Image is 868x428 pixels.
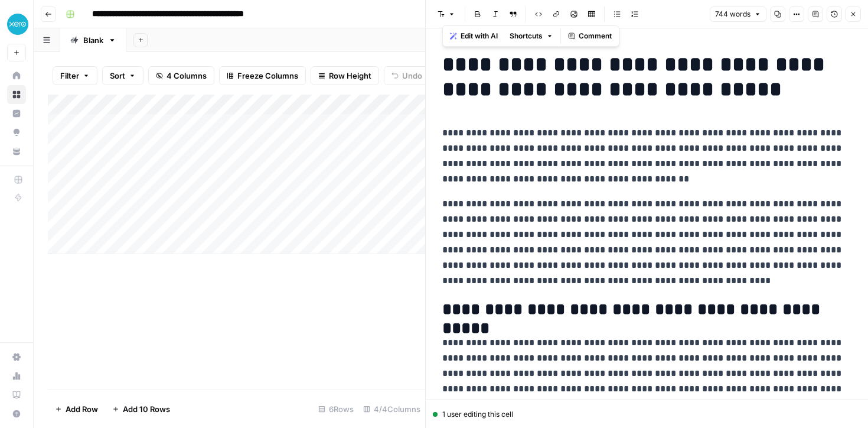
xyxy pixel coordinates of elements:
button: 4 Columns [148,66,214,85]
button: Add Row [48,400,105,419]
button: Edit with AI [445,28,502,44]
button: Undo [384,66,430,85]
span: Sort [110,70,125,82]
img: XeroOps Logo [7,14,28,35]
span: Edit with AI [461,31,498,41]
button: 744 words [710,7,766,22]
button: Comment [563,28,616,44]
button: Shortcuts [505,28,558,44]
span: 4 Columns [167,70,207,82]
span: Undo [402,70,422,82]
div: Blank [83,34,103,46]
button: Freeze Columns [219,66,306,85]
span: Freeze Columns [237,70,298,82]
a: Blank [60,28,126,52]
a: Insights [7,104,26,123]
a: Home [7,66,26,85]
a: Your Data [7,142,26,161]
a: Settings [7,348,26,367]
span: Add 10 Rows [123,403,170,415]
button: Add 10 Rows [105,400,177,419]
a: Opportunities [7,123,26,142]
div: 6 Rows [314,400,358,419]
span: Add Row [66,403,98,415]
a: Learning Hub [7,385,26,404]
button: Workspace: XeroOps [7,9,26,39]
span: Row Height [329,70,371,82]
span: Shortcuts [510,31,543,41]
a: Usage [7,367,26,385]
span: 744 words [715,9,750,20]
button: Filter [53,66,97,85]
button: Sort [102,66,143,85]
a: Browse [7,85,26,104]
button: Help + Support [7,404,26,423]
button: Row Height [311,66,379,85]
div: 1 user editing this cell [433,409,861,420]
span: Comment [579,31,612,41]
div: 4/4 Columns [358,400,425,419]
span: Filter [60,70,79,82]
